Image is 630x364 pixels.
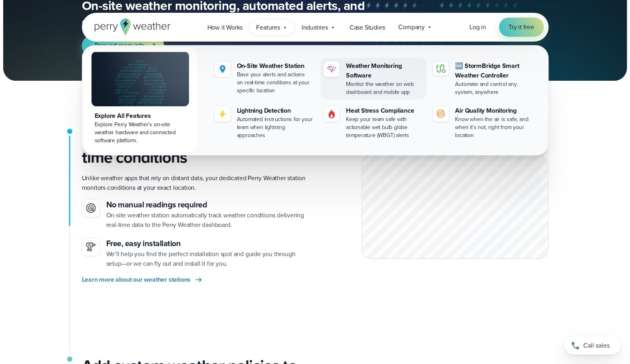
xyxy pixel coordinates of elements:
[106,211,309,230] p: On-site weather station automatically track weather conditions delivering real-time data to the P...
[207,23,243,32] span: How it Works
[184,12,324,31] span: all in one simple platform
[398,22,425,32] span: Company
[237,115,314,139] div: Automated instructions for your team when lightning approaches
[455,115,532,139] div: Know when the air is safe, and when it's not, right from your location
[82,129,309,167] h2: On-site stations capture real-time conditions
[82,275,191,284] span: Learn more about our weather stations
[346,80,423,96] div: Monitor the weather on web dashboard and mobile app
[106,199,309,211] h3: No manual readings required
[218,109,227,119] img: lightning-icon.svg
[256,23,280,32] span: Features
[83,47,197,154] a: Explore All Features Explore Perry Weather's on-site weather hardware and connected software plat...
[455,80,532,96] div: Automate and control any system, anywhere
[499,18,544,37] a: Try it free
[82,36,164,55] a: Request more info
[564,337,620,354] a: Call sales
[469,22,486,32] a: Log in
[302,23,328,32] span: Industries
[583,341,610,350] span: Call sales
[320,58,426,99] a: Weather Monitoring Software Monitor the weather on web dashboard and mobile app
[237,106,314,115] div: Lightning Detection
[436,64,445,73] img: stormbridge-icon-V6.svg
[82,275,204,284] a: Learn more about our weather stations
[455,106,532,115] div: Air Quality Monitoring
[327,109,336,119] img: perry weather heat
[211,103,317,143] a: Lightning Detection Automated instructions for your team when lightning approaches
[429,58,535,99] a: 🆕 StormBridge Smart Weather Controller Automate and control any system, anywhere
[320,103,426,143] a: perry weather heat Heat Stress Compliance Keep your team safe with actionable wet bulb globe temp...
[350,23,385,32] span: Case Studies
[82,173,309,193] p: Unlike weather apps that rely on distant data, your dedicated Perry Weather station monitors cond...
[95,121,186,145] div: Explore Perry Weather's on-site weather hardware and connected software platform.
[327,64,336,74] img: software-icon.svg
[346,106,423,115] div: Heat Stress Compliance
[237,61,314,71] div: On-Site Weather Station
[346,61,423,80] div: Weather Monitoring Software
[211,58,317,98] a: perry weather location On-Site Weather Station Base your alerts and actions on real-time conditio...
[106,249,309,269] p: We’ll help you find the perfect installation spot and guide you through setup—or we can fly out a...
[429,103,535,143] a: Air Quality Monitoring Know when the air is safe, and when it's not, right from your location
[509,22,534,32] span: Try it free
[218,64,227,74] img: perry weather location
[455,61,532,80] div: 🆕 StormBridge Smart Weather Controller
[469,22,486,32] span: Log in
[346,115,423,139] div: Keep your team safe with actionable wet bulb globe temperature (WBGT) alerts
[106,238,309,249] h3: Free, easy installation
[201,19,250,36] a: How it Works
[436,109,445,119] img: aqi-icon.svg
[237,71,314,95] div: Base your alerts and actions on real-time conditions at your specific location
[95,111,186,121] div: Explore All Features
[343,19,392,36] a: Case Studies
